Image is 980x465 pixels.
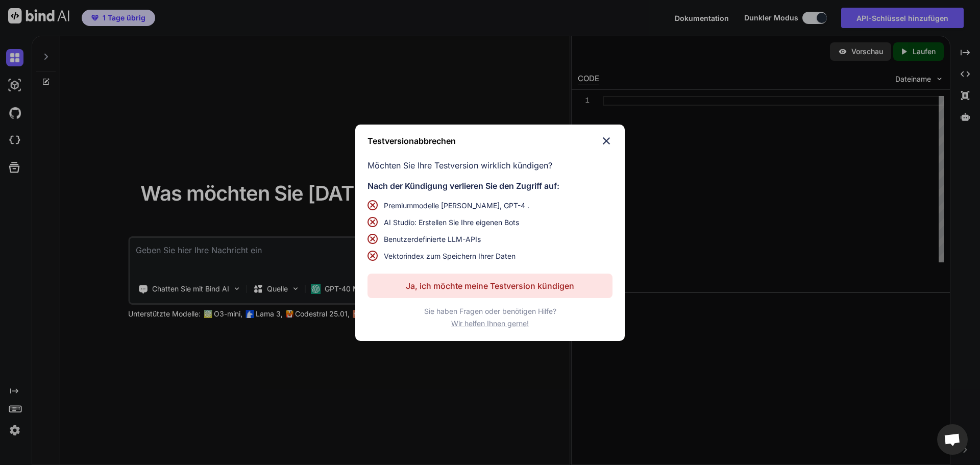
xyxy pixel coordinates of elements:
font: Benutzerdefinierte LLM-APIs [384,235,481,243]
font: Premiummodelle [PERSON_NAME], GPT-4 . [384,201,529,210]
font: Ja, ich möchte meine Testversion kündigen [406,281,574,291]
font: Möchten Sie Ihre [367,160,432,170]
a: Chat öffnen [937,424,968,455]
font: Nach der Kündigung verlieren Sie den Zugriff auf: [367,181,559,191]
font: Wir helfen Ihnen gerne! [451,319,529,328]
font: Testversion wirklich kündigen? [434,160,552,170]
img: schließen [600,135,612,147]
font: Sie haben Fragen oder benötigen Hilfe? [424,307,556,315]
button: Ja, ich möchte meine Testversion kündigen [367,274,612,298]
img: Checkliste [367,200,378,210]
img: Checkliste [367,217,378,227]
font: Vektorindex zum Speichern Ihrer Daten [384,252,516,260]
font: Testversion [367,136,414,146]
img: Checkliste [367,251,378,261]
img: Checkliste [367,234,378,244]
font: abbrechen [414,136,456,146]
font: AI Studio: Erstellen Sie Ihre eigenen Bots [384,218,519,227]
